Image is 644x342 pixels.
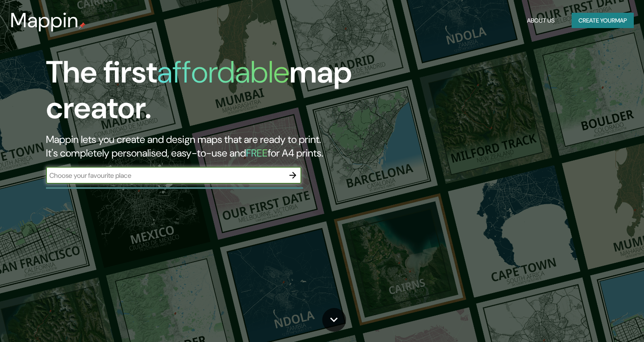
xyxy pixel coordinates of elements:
[46,171,284,180] input: Choose your favourite place
[10,9,79,32] h3: Mappin
[524,13,558,28] button: About Us
[568,309,635,333] iframe: Help widget launcher
[572,13,634,28] button: Create yourmap
[246,146,268,160] h5: FREE
[79,22,86,29] img: mappin-pin
[46,133,368,160] h2: Mappin lets you create and design maps that are ready to print. It's completely personalised, eas...
[157,52,289,92] h1: affordable
[46,54,368,133] h1: The first map creator.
